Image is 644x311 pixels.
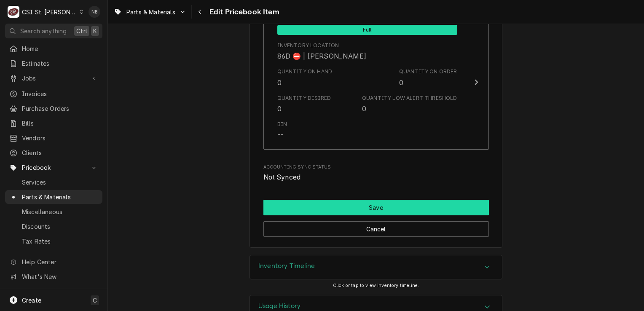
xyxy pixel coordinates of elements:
div: Quantity Low Alert Threshold [362,94,457,114]
div: Bin [277,121,287,140]
span: Parts & Materials [126,8,175,16]
div: Nick Badolato's Avatar [89,6,100,18]
div: 0 [399,78,403,88]
a: Invoices [5,87,102,101]
span: Jobs [22,74,86,83]
a: Go to What's New [5,270,102,284]
span: Invoices [22,89,98,98]
span: Purchase Orders [22,104,98,113]
div: Quantity on Hand [277,68,333,87]
span: Services [22,178,98,187]
span: Accounting Sync Status [263,164,489,171]
span: Bills [22,119,98,128]
a: Purchase Orders [5,102,102,115]
div: CSI St. Louis's Avatar [8,6,19,18]
span: Miscellaneous [22,207,98,216]
span: Not Synced [263,173,301,181]
span: Home [22,44,98,53]
span: C [93,296,97,305]
div: -- [277,130,283,140]
button: Cancel [263,221,489,237]
span: Discounts [22,222,98,231]
a: Discounts [5,220,102,233]
span: Click or tap to view inventory timeline. [333,283,419,288]
button: Search anythingCtrlK [5,24,102,38]
div: C [8,6,19,18]
div: Location [277,42,366,61]
div: Quantity on Order [399,68,457,75]
a: Parts & Materials [5,190,102,204]
a: Miscellaneous [5,205,102,219]
div: Bin [277,121,287,128]
a: Home [5,42,102,56]
div: Inventory Timeline [250,255,502,279]
div: Button Group [263,200,489,237]
div: Button Group Row [263,200,489,215]
a: Tax Rates [5,234,102,248]
a: Estimates [5,56,102,70]
span: Search anything [20,27,67,35]
button: Update Inventory Level [263,14,489,150]
span: Full [277,25,457,35]
a: Go to Help Center [5,255,102,269]
button: Save [263,200,489,215]
span: Estimates [22,59,98,68]
span: Clients [22,148,98,157]
button: Accordion Details Expand Trigger [250,255,502,279]
div: 0 [277,104,282,114]
a: Go to Pricebook [5,161,102,174]
div: CSI St. [PERSON_NAME] [22,8,77,16]
div: Quantity Desired [277,94,331,102]
span: Accounting Sync Status [263,172,489,182]
a: Go to Jobs [5,71,102,85]
a: Go to Parts & Materials [110,5,190,19]
div: 86D ⛔️ | [PERSON_NAME] [277,51,366,61]
span: K [93,27,97,35]
span: Edit Pricebook Item [207,6,279,18]
div: Quantity on Order [399,68,457,87]
span: What's New [22,272,97,281]
div: Quantity Low Alert Threshold [362,94,457,102]
span: Create [22,297,41,304]
span: Pricebook [22,163,86,172]
span: Parts & Materials [22,193,98,201]
div: NB [89,6,100,18]
a: Bills [5,116,102,130]
div: Button Group Row [263,215,489,237]
div: Quantity on Hand [277,68,333,75]
a: Services [5,175,102,189]
button: Navigate back [193,5,207,19]
div: Accounting Sync Status [263,164,489,182]
div: Accordion Header [250,255,502,279]
a: Vendors [5,131,102,145]
span: Help Center [22,257,97,266]
h3: Usage History [258,302,301,310]
div: Inventory Location [277,42,339,49]
div: 0 [362,104,366,114]
a: Clients [5,146,102,160]
span: Vendors [22,134,98,142]
div: 0 [277,78,282,88]
h3: Inventory Timeline [258,262,315,270]
div: Full [277,24,457,35]
span: Ctrl [76,27,87,35]
span: Tax Rates [22,237,98,246]
div: Quantity Desired [277,94,331,114]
